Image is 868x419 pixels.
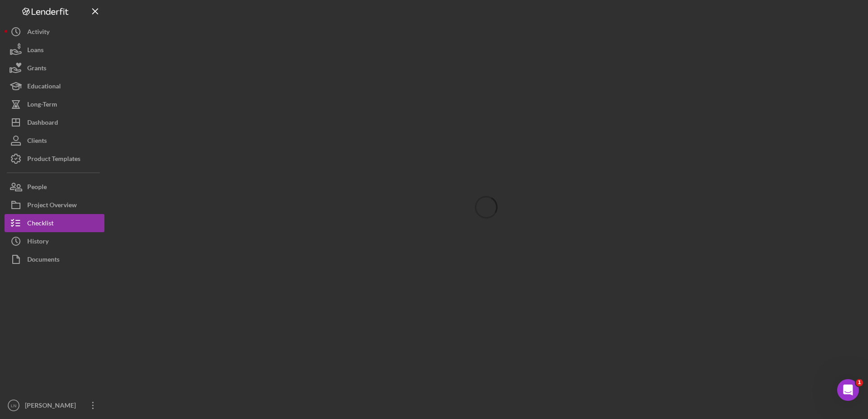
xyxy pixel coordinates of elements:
button: History [5,232,104,250]
button: Educational [5,77,104,95]
div: People [27,178,47,198]
button: Grants [5,59,104,77]
span: 1 [856,379,863,386]
button: People [5,178,104,196]
iframe: Intercom live chat [837,379,859,401]
text: LN [11,403,16,408]
button: Clients [5,132,104,150]
div: Activity [27,23,49,43]
div: Product Templates [27,150,80,170]
button: Long-Term [5,95,104,113]
button: LN[PERSON_NAME] [5,396,104,414]
div: Long-Term [27,95,57,116]
div: Grants [27,59,46,79]
div: Loans [27,41,44,61]
button: Checklist [5,214,104,232]
div: Checklist [27,214,54,234]
button: Dashboard [5,113,104,132]
button: Product Templates [5,150,104,168]
button: Activity [5,23,104,41]
div: History [27,232,49,253]
div: Dashboard [27,113,58,134]
button: Loans [5,41,104,59]
div: Documents [27,250,59,271]
div: [PERSON_NAME] [23,396,82,417]
div: Educational [27,77,61,97]
div: Clients [27,132,47,152]
button: Documents [5,250,104,268]
button: Project Overview [5,196,104,214]
div: Project Overview [27,196,77,216]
